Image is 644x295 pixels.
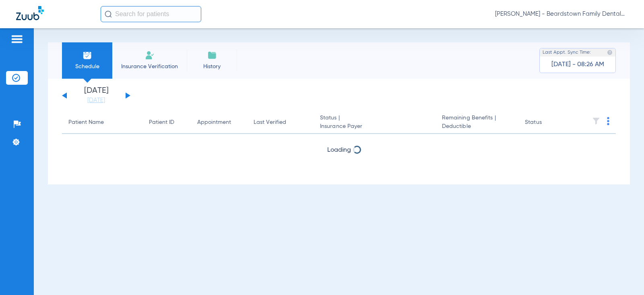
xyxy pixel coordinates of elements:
span: History [193,63,231,71]
span: Insurance Verification [118,63,181,71]
div: Appointment [197,118,241,127]
a: [DATE] [72,96,120,105]
img: Manual Insurance Verification [145,50,155,60]
span: Last Appt. Sync Time: [543,48,591,56]
span: Schedule [68,63,106,71]
div: Patient Name [68,118,136,127]
span: Loading [327,147,351,153]
img: filter.svg [592,117,600,125]
img: group-dot-blue.svg [607,117,609,125]
th: Remaining Benefits | [436,111,518,134]
input: Search for patients [101,6,201,22]
div: Patient ID [149,118,174,127]
div: Appointment [197,118,231,127]
span: [PERSON_NAME] - Beardstown Family Dental [495,10,628,18]
img: last sync help info [607,50,613,55]
span: Deductible [442,122,512,131]
img: Schedule [83,50,92,60]
div: Last Verified [254,118,286,127]
span: Insurance Payer [320,122,429,131]
span: [DATE] - 08:26 AM [551,61,604,69]
li: [DATE] [72,87,120,105]
th: Status [518,111,573,134]
img: Search Icon [105,10,112,18]
img: Zuub Logo [16,6,44,20]
th: Status | [314,111,436,134]
img: History [207,50,217,60]
div: Patient ID [149,118,184,127]
div: Patient Name [68,118,104,127]
img: hamburger-icon [10,34,23,44]
div: Last Verified [254,118,307,127]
